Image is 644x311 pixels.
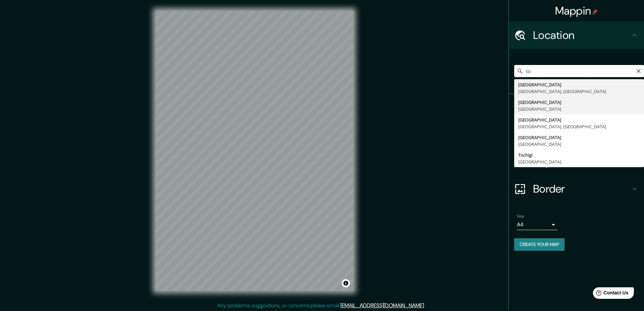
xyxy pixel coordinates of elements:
iframe: Help widget launcher [584,285,637,304]
h4: Border [533,182,630,196]
div: [GEOGRAPHIC_DATA] [518,99,640,106]
div: Layout [509,148,644,175]
button: Create your map [514,238,565,251]
h4: Mappin [555,4,598,18]
div: Border [509,175,644,202]
div: Style [509,121,644,148]
input: Pick your city or area [514,65,644,77]
div: [GEOGRAPHIC_DATA] [518,106,640,112]
img: pin-icon.png [592,9,598,15]
div: [GEOGRAPHIC_DATA], [GEOGRAPHIC_DATA] [518,123,640,130]
a: [EMAIL_ADDRESS][DOMAIN_NAME] [340,302,424,309]
div: [GEOGRAPHIC_DATA], [GEOGRAPHIC_DATA] [518,88,640,95]
div: [GEOGRAPHIC_DATA] [518,158,640,165]
div: . [426,302,427,310]
h4: Layout [533,155,630,169]
div: [GEOGRAPHIC_DATA] [518,81,640,88]
label: Size [517,214,524,219]
div: [GEOGRAPHIC_DATA] [518,141,640,148]
div: Pins [509,94,644,121]
div: Tochigi [518,152,640,158]
div: Location [509,22,644,49]
div: [GEOGRAPHIC_DATA] [518,134,640,141]
div: [GEOGRAPHIC_DATA] [518,116,640,123]
h4: Location [533,28,630,42]
button: Clear [636,67,641,74]
button: Toggle attribution [342,279,350,287]
canvas: Map [156,11,353,291]
div: A4 [517,219,557,230]
div: . [425,302,426,310]
p: Any problems, suggestions, or concerns please email . [217,302,425,310]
